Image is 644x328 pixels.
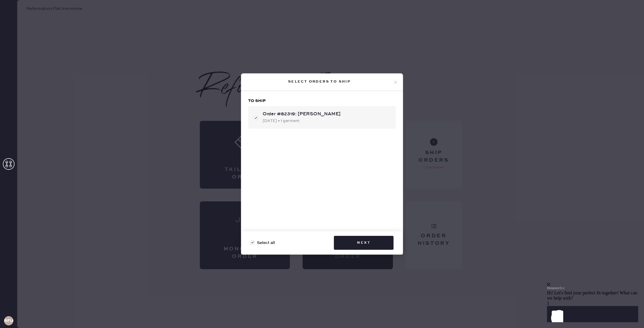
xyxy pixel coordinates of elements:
h3: RFIA [4,319,13,323]
span: Select all [257,240,275,246]
button: Next [334,236,394,250]
div: [DATE] • 1 garment [263,118,391,124]
h3: To ship [248,98,396,104]
div: Order #82319: [PERSON_NAME] [263,111,391,118]
div: Select orders to ship [246,78,393,85]
iframe: Front Chat [547,247,643,327]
